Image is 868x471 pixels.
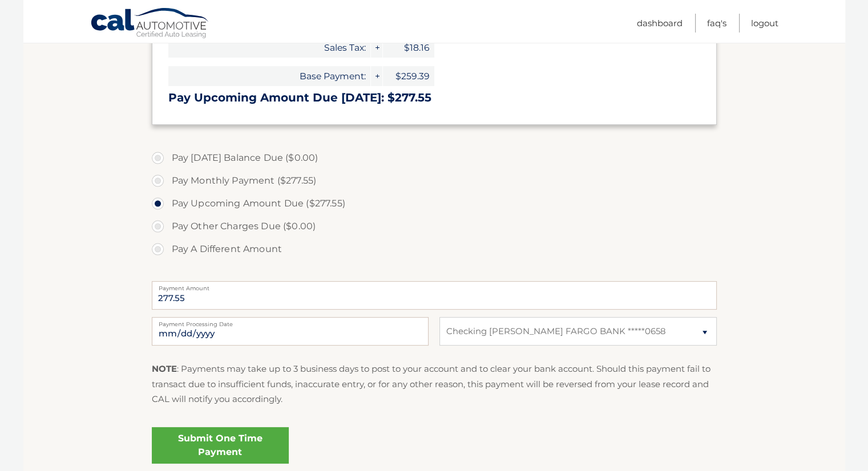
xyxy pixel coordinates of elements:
[152,317,429,346] input: Payment Date
[707,14,726,33] a: FAQ's
[152,362,717,407] p: : Payments may take up to 3 business days to post to your account and to clear your bank account....
[751,14,778,33] a: Logout
[152,281,717,290] label: Payment Amount
[152,238,717,261] label: Pay A Different Amount
[371,38,382,58] span: +
[383,66,434,86] span: $259.39
[152,169,717,192] label: Pay Monthly Payment ($277.55)
[383,38,434,58] span: $18.16
[152,317,429,326] label: Payment Processing Date
[152,147,717,169] label: Pay [DATE] Balance Due ($0.00)
[152,215,717,238] label: Pay Other Charges Due ($0.00)
[152,192,717,215] label: Pay Upcoming Amount Due ($277.55)
[152,363,177,374] strong: NOTE
[168,91,700,105] h3: Pay Upcoming Amount Due [DATE]: $277.55
[90,7,210,40] a: Cal Automotive
[168,38,370,58] span: Sales Tax:
[152,427,289,464] a: Submit One Time Payment
[637,14,683,33] a: Dashboard
[152,281,717,310] input: Payment Amount
[168,66,370,86] span: Base Payment:
[371,66,382,86] span: +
